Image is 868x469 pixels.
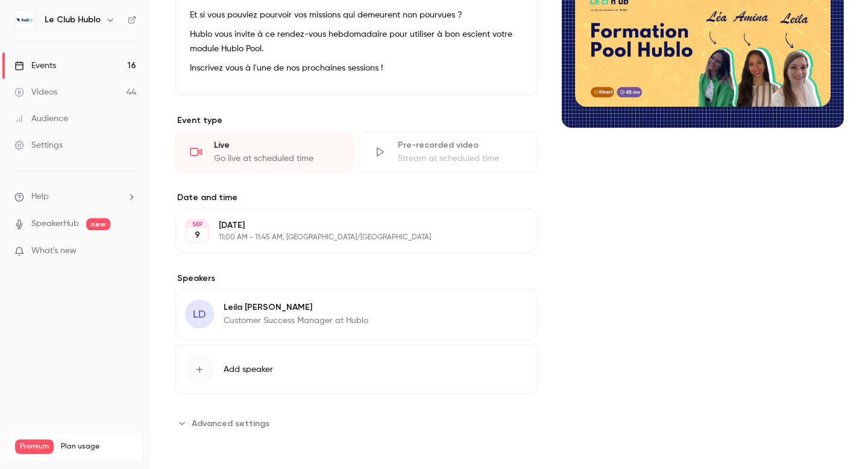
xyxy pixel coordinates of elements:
button: Advanced settings [175,414,277,433]
span: Plan usage [61,442,136,452]
span: What's new [31,245,77,257]
span: Help [31,190,49,203]
p: Customer Success Manager at Hublo [224,315,368,327]
button: Add speaker [175,345,538,394]
div: LDLeila [PERSON_NAME]Customer Success Manager at Hublo [175,289,538,340]
p: 9 [195,229,200,241]
img: Le Club Hublo [15,10,34,30]
iframe: Noticeable Trigger [122,246,136,257]
div: Live [214,139,339,151]
span: Premium [15,439,54,454]
div: Videos [14,86,57,98]
p: Inscrivez vous à l'une de nos prochaines sessions ! [190,61,523,75]
h6: Le Club Hublo [45,14,101,26]
li: help-dropdown-opener [14,190,136,203]
p: Et si vous pouviez pourvoir vos missions qui demeurent non pourvues ? [190,8,523,22]
div: Go live at scheduled time [214,153,339,165]
div: SEP [186,220,208,228]
div: Settings [14,139,63,151]
div: Pre-recorded videoStream at scheduled time [359,131,538,172]
div: LiveGo live at scheduled time [175,131,354,172]
label: Speakers [175,272,538,285]
div: Audience [14,113,68,125]
section: Advanced settings [175,414,538,433]
p: Hublo vous invite à ce rendez-vous hebdomadaire pour utiliser à bon escient votre module Hublo Pool. [190,27,523,56]
div: Events [14,60,56,72]
label: Date and time [175,192,538,204]
p: [DATE] [219,219,474,231]
div: Stream at scheduled time [398,153,523,165]
span: new [86,218,110,230]
span: Advanced settings [192,417,269,430]
a: SpeakerHub [31,218,79,230]
p: Event type [175,115,538,127]
span: LD [193,306,206,323]
p: Leila [PERSON_NAME] [224,301,368,313]
p: 11:00 AM - 11:45 AM, [GEOGRAPHIC_DATA]/[GEOGRAPHIC_DATA] [219,233,474,242]
div: Pre-recorded video [398,139,523,151]
span: Add speaker [224,364,273,376]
